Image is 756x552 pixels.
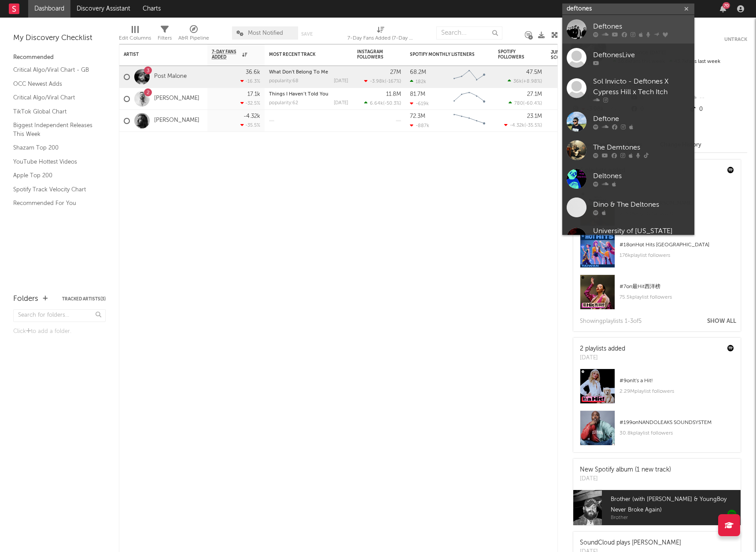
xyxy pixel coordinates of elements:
[13,294,38,304] div: Folders
[301,32,313,37] button: Save
[13,65,97,75] a: Critical Algo/Viral Chart - GB
[240,100,260,106] div: -32.5 %
[551,72,586,82] div: 35.5
[247,91,260,97] div: 17.1k
[580,344,627,354] div: 2 playlists added
[526,123,541,128] span: -35.5 %
[13,93,97,102] a: Critical Algo/Viral Chart
[13,185,97,194] a: Spotify Track Velocity Chart
[527,91,542,97] div: 27.1M
[508,78,542,84] div: ( )
[620,281,734,292] div: # 7 on 最Hit西洋榜
[562,44,694,72] a: DeftonesLive
[573,274,741,316] a: #7on最Hit西洋榜75.5kplaylist followers
[364,100,401,106] div: ( )
[347,33,413,44] div: 7-Day Fans Added (7-Day Fans Added)
[269,70,328,75] a: What Don't Belong To Me
[527,113,542,119] div: 23.1M
[13,143,97,153] a: Shazam Top 200
[370,79,385,84] span: -3.98k
[178,22,209,48] div: A&R Pipeline
[562,15,694,44] a: Deftones
[723,2,730,9] div: 70
[514,101,523,106] span: 780
[620,376,734,386] div: # 9 on It's a Hit!
[620,417,734,428] div: # 199 on NANDOLEAKS SOUNDSYSTEM
[158,33,172,44] div: Filters
[450,88,489,110] svg: Chart title
[384,101,400,106] span: -50.3 %
[410,52,476,57] div: Spotify Monthly Listeners
[158,22,172,48] div: Filters
[593,171,690,181] div: Deltones
[240,122,260,128] div: -35.5 %
[62,297,106,301] button: Tracked Artists(3)
[689,104,747,115] div: 0
[13,79,97,89] a: OCC Newest Adds
[562,4,694,15] input: Search for artists
[523,79,541,84] span: +8.98 %
[13,33,106,44] div: My Discovery Checklist
[580,354,627,362] div: [DATE]
[513,79,522,84] span: 36k
[593,113,690,124] div: Deftone
[551,116,586,126] div: 20.0
[450,110,489,132] svg: Chart title
[410,101,429,106] div: -619k
[562,107,694,136] a: Deftone
[573,233,741,274] a: #18onHot Hits [GEOGRAPHIC_DATA]176kplaylist followers
[620,386,734,397] div: 2.29M playlist followers
[269,52,335,57] div: Most Recent Track
[386,79,400,84] span: -167 %
[562,193,694,222] a: Dino & The Deltones
[119,33,151,44] div: Edit Columns
[334,101,348,106] div: [DATE]
[593,50,690,60] div: DeftonesLive
[620,292,734,303] div: 75.5k playlist followers
[269,92,348,97] div: Things I Haven’t Told You
[410,79,426,84] div: 182k
[611,515,741,521] span: Brother
[248,30,283,36] span: Most Notified
[370,101,383,106] span: 6.64k
[410,123,429,128] div: -887k
[269,92,328,97] a: Things I Haven’t Told You
[510,123,524,128] span: -4.32k
[269,101,298,106] div: popularity: 62
[154,117,199,124] a: [PERSON_NAME]
[364,78,401,84] div: ( )
[13,107,97,117] a: TikTok Global Chart
[243,113,260,119] div: -4.32k
[593,21,690,32] div: Deftones
[119,22,151,48] div: Edit Columns
[524,101,541,106] span: -60.4 %
[357,49,388,60] div: Instagram Followers
[562,165,694,193] a: Deltones
[154,95,199,102] a: [PERSON_NAME]
[562,222,694,257] a: University of [US_STATE] Deltones
[410,113,425,119] div: 72.3M
[562,72,694,107] a: Sol Invicto - Deftones X Cypress Hill x Tech Itch
[269,79,299,84] div: popularity: 68
[450,66,489,88] svg: Chart title
[620,250,734,261] div: 176k playlist followers
[551,50,573,60] div: Jump Score
[593,199,690,210] div: Dino & The Deltones
[593,142,690,153] div: The Demtones
[240,78,260,84] div: -16.3 %
[551,94,586,104] div: 22.6
[269,70,348,75] div: What Don't Belong To Me
[620,428,734,439] div: 30.8k playlist followers
[562,136,694,165] a: The Demtones
[13,198,97,208] a: Recommended For You
[13,52,106,63] div: Recommended
[526,69,542,75] div: 47.5M
[593,226,690,247] div: University of [US_STATE] Deltones
[386,91,401,97] div: 11.8M
[573,410,741,452] a: #199onNANDOLEAKS SOUNDSYSTEM30.8kplaylist followers
[720,5,726,12] button: 70
[580,316,642,327] div: Showing playlist s 1- 3 of 5
[13,326,106,337] div: Click to add a folder.
[580,538,681,548] div: SoundCloud plays [PERSON_NAME]
[13,171,97,180] a: Apple Top 200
